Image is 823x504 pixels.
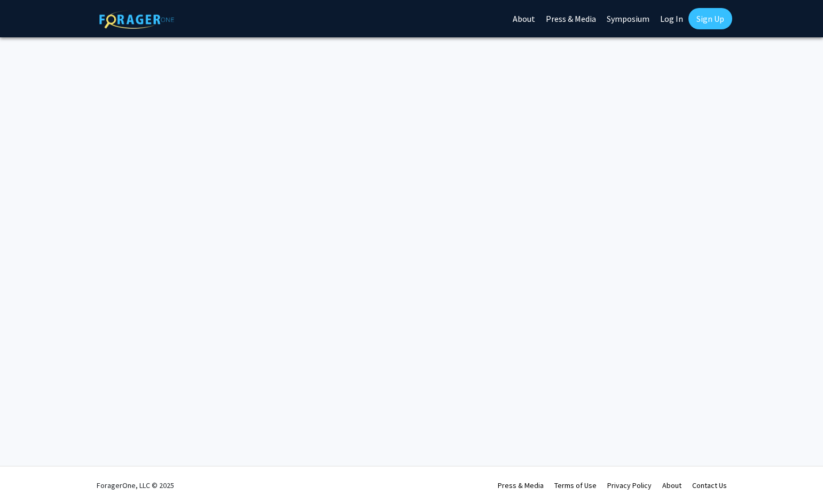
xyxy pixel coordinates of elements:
[99,10,174,29] img: ForagerOne Logo
[498,481,544,490] a: Press & Media
[554,481,597,490] a: Terms of Use
[662,481,681,490] a: About
[97,467,174,504] div: ForagerOne, LLC © 2025
[607,481,652,490] a: Privacy Policy
[692,481,727,490] a: Contact Us
[688,8,732,29] a: Sign Up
